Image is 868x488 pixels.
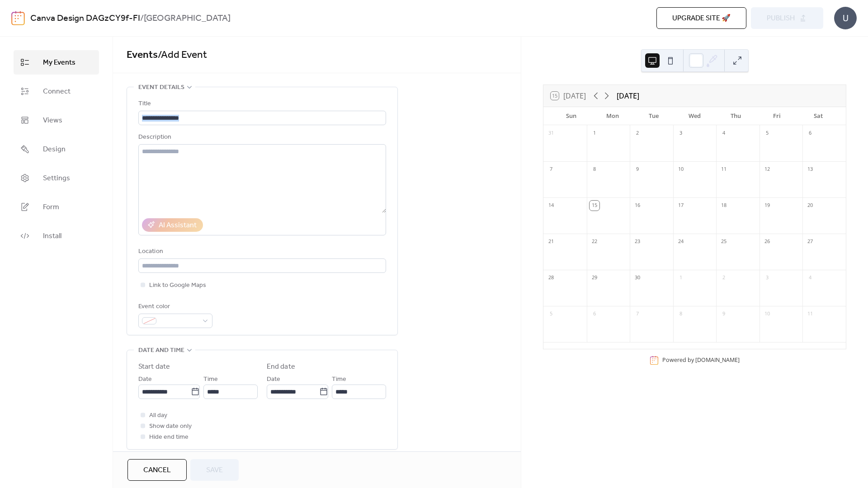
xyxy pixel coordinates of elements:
div: 27 [805,237,815,247]
div: Event color [138,301,211,312]
span: Hide end time [149,432,189,443]
a: Events [127,45,158,65]
div: 7 [546,164,556,174]
div: 31 [546,128,556,138]
div: Location [138,246,384,257]
span: Design [43,144,66,155]
div: 30 [632,273,642,283]
div: 22 [590,237,599,247]
button: Cancel [127,459,187,481]
span: Time [203,374,218,385]
span: Date [267,374,280,385]
div: 11 [805,309,815,319]
div: 6 [590,309,599,319]
a: My Events [14,50,99,75]
a: Canva Design DAGzCY9f-FI [30,10,140,27]
span: Connect [43,86,71,97]
div: Powered by [662,356,740,364]
span: Install [43,231,61,242]
div: 3 [676,128,686,138]
img: logo [11,11,25,25]
a: Settings [14,166,99,190]
a: Install [14,224,99,248]
div: 4 [719,128,729,138]
div: 7 [632,309,642,319]
div: 28 [546,273,556,283]
div: 20 [805,201,815,211]
div: 9 [632,164,642,174]
div: 14 [546,201,556,211]
div: Fri [756,107,797,125]
div: 10 [762,309,772,319]
div: Description [138,132,384,143]
a: Connect [14,79,99,103]
a: Form [14,195,99,219]
div: U [834,7,857,29]
span: Event details [138,82,184,93]
div: Wed [674,107,715,125]
div: 16 [632,201,642,211]
div: 10 [676,164,686,174]
div: 8 [590,164,599,174]
div: 2 [632,128,642,138]
div: 8 [676,309,686,319]
div: 13 [805,164,815,174]
span: / Add Event [158,45,207,65]
div: 6 [805,128,815,138]
div: 11 [719,164,729,174]
div: Sat [797,107,839,125]
div: 1 [676,273,686,283]
div: 24 [676,237,686,247]
div: Tue [633,107,674,125]
b: / [140,10,144,27]
div: 4 [805,273,815,283]
div: Sun [551,107,592,125]
div: 21 [546,237,556,247]
span: Upgrade site 🚀 [672,13,731,24]
div: Start date [138,361,170,372]
span: Views [43,115,62,126]
div: 2 [719,273,729,283]
span: Form [43,202,59,213]
a: Views [14,108,99,132]
div: 17 [676,201,686,211]
b: [GEOGRAPHIC_DATA] [144,10,231,27]
div: Title [138,99,384,109]
div: 9 [719,309,729,319]
div: 26 [762,237,772,247]
div: [DATE] [617,90,639,101]
div: 23 [632,237,642,247]
a: [DOMAIN_NAME] [695,356,740,364]
span: Date [138,374,152,385]
div: 1 [590,128,599,138]
span: Settings [43,173,70,184]
span: My Events [43,57,75,68]
div: 19 [762,201,772,211]
div: End date [267,361,295,372]
div: 25 [719,237,729,247]
span: Show date only [149,421,192,432]
div: 12 [762,164,772,174]
div: Mon [592,107,633,125]
span: Cancel [143,465,171,476]
a: Design [14,137,99,161]
div: 5 [762,128,772,138]
span: Date and time [138,345,184,356]
span: Time [332,374,346,385]
div: 3 [762,273,772,283]
span: Link to Google Maps [149,280,206,291]
span: All day [149,410,167,421]
div: 15 [590,201,599,211]
div: 5 [546,309,556,319]
div: 18 [719,201,729,211]
div: Thu [715,107,756,125]
button: Upgrade site 🚀 [656,7,746,29]
div: 29 [590,273,599,283]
